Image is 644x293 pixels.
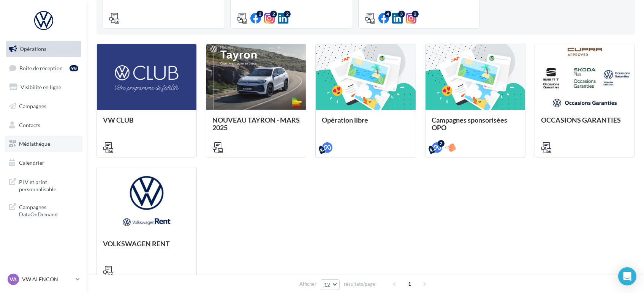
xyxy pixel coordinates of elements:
span: Campagnes sponsorisées OPO [432,116,507,132]
span: 12 [324,282,331,288]
a: Contacts [5,117,83,133]
a: Opérations [5,41,83,57]
span: VA [10,276,17,283]
span: 1 [403,278,416,290]
a: Calendrier [5,155,83,171]
a: Campagnes [5,98,83,114]
span: Opérations [20,46,46,52]
span: Médiathèque [19,140,50,147]
span: Opération libre [322,116,368,124]
span: Calendrier [19,159,44,166]
a: PLV et print personnalisable [5,174,83,196]
span: Contacts [19,121,40,128]
span: OCCASIONS GARANTIES [541,116,621,124]
span: NOUVEAU TAYRON - MARS 2025 [212,116,300,132]
div: 2 [256,11,263,17]
a: Campagnes DataOnDemand [5,199,83,221]
a: Visibilité en ligne [5,79,83,95]
div: Open Intercom Messenger [618,267,636,285]
span: VW CLUB [103,116,134,124]
p: VW ALENCON [22,276,73,283]
div: 2 [438,140,445,147]
span: Campagnes DataOnDemand [19,202,78,218]
div: 2 [284,11,291,17]
div: 98 [70,65,78,71]
div: 2 [270,11,277,17]
div: 4 [385,11,391,17]
div: 2 [412,11,419,17]
span: Afficher [299,280,316,288]
button: 12 [321,279,340,290]
span: Boîte de réception [19,65,63,71]
span: PLV et print personnalisable [19,177,78,193]
a: VA VW ALENCON [6,272,81,287]
span: résultats/page [344,280,375,288]
a: Médiathèque [5,136,83,152]
span: Visibilité en ligne [21,84,61,90]
div: 3 [398,11,405,17]
span: VOLKSWAGEN RENT [103,239,170,248]
span: Campagnes [19,103,46,109]
a: Boîte de réception98 [5,60,83,76]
